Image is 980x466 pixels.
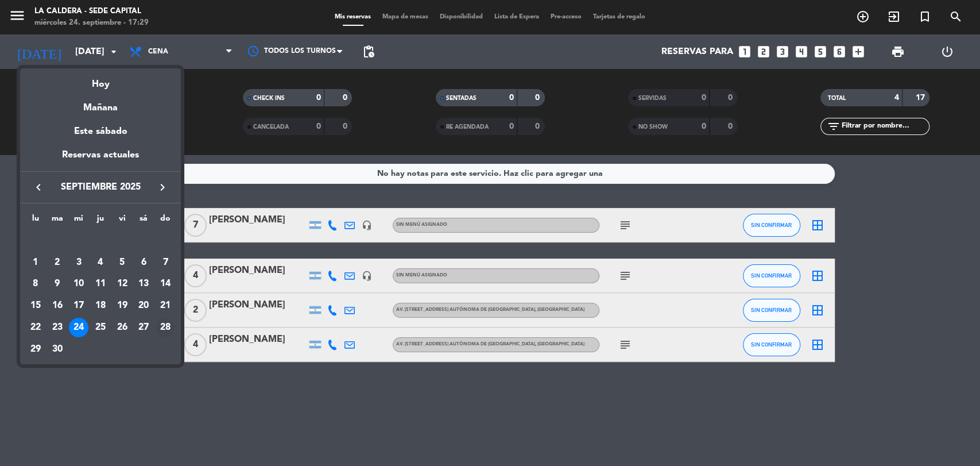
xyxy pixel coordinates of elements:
[111,212,133,230] th: viernes
[91,253,110,272] div: 4
[111,274,133,295] td: 12 de septiembre de 2025
[26,318,45,337] div: 22
[20,115,181,148] div: Este sábado
[26,253,45,272] div: 1
[25,317,47,338] td: 22 de septiembre de 2025
[90,317,111,338] td: 25 de septiembre de 2025
[20,92,181,115] div: Mañana
[68,317,90,338] td: 24 de septiembre de 2025
[154,252,176,274] td: 7 de septiembre de 2025
[25,252,47,274] td: 1 de septiembre de 2025
[20,68,181,92] div: Hoy
[32,180,45,194] i: keyboard_arrow_left
[111,317,133,338] td: 26 de septiembre de 2025
[68,274,90,295] td: 10 de septiembre de 2025
[20,148,181,171] div: Reservas actuales
[48,318,67,337] div: 23
[47,295,68,317] td: 16 de septiembre de 2025
[48,253,67,272] div: 2
[47,317,68,338] td: 23 de septiembre de 2025
[47,274,68,295] td: 9 de septiembre de 2025
[156,318,175,337] div: 28
[134,253,153,272] div: 6
[25,274,47,295] td: 8 de septiembre de 2025
[26,275,45,294] div: 8
[91,275,110,294] div: 11
[91,296,110,315] div: 18
[69,318,88,337] div: 24
[68,252,90,274] td: 3 de septiembre de 2025
[133,295,155,317] td: 20 de septiembre de 2025
[133,317,155,338] td: 27 de septiembre de 2025
[154,212,176,230] th: domingo
[25,212,47,230] th: lunes
[156,275,175,294] div: 14
[154,295,176,317] td: 21 de septiembre de 2025
[133,274,155,295] td: 13 de septiembre de 2025
[134,318,153,337] div: 27
[69,296,88,315] div: 17
[156,253,175,272] div: 7
[90,274,111,295] td: 11 de septiembre de 2025
[47,212,68,230] th: martes
[113,296,132,315] div: 19
[113,253,132,272] div: 5
[90,212,111,230] th: jueves
[134,296,153,315] div: 20
[47,252,68,274] td: 2 de septiembre de 2025
[90,295,111,317] td: 18 de septiembre de 2025
[25,230,176,252] td: SEP.
[113,275,132,294] div: 12
[48,275,67,294] div: 9
[134,275,153,294] div: 13
[154,274,176,295] td: 14 de septiembre de 2025
[48,340,67,359] div: 30
[90,252,111,274] td: 4 de septiembre de 2025
[68,212,90,230] th: miércoles
[133,212,155,230] th: sábado
[68,295,90,317] td: 17 de septiembre de 2025
[156,296,175,315] div: 21
[28,180,49,195] button: keyboard_arrow_left
[26,296,45,315] div: 15
[91,318,110,337] div: 25
[69,275,88,294] div: 10
[152,180,173,195] button: keyboard_arrow_right
[47,338,68,360] td: 30 de septiembre de 2025
[111,295,133,317] td: 19 de septiembre de 2025
[48,296,67,315] div: 16
[154,317,176,338] td: 28 de septiembre de 2025
[26,340,45,359] div: 29
[156,180,169,194] i: keyboard_arrow_right
[113,318,132,337] div: 26
[25,338,47,360] td: 29 de septiembre de 2025
[49,180,152,195] span: septiembre 2025
[111,252,133,274] td: 5 de septiembre de 2025
[133,252,155,274] td: 6 de septiembre de 2025
[25,295,47,317] td: 15 de septiembre de 2025
[69,253,88,272] div: 3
